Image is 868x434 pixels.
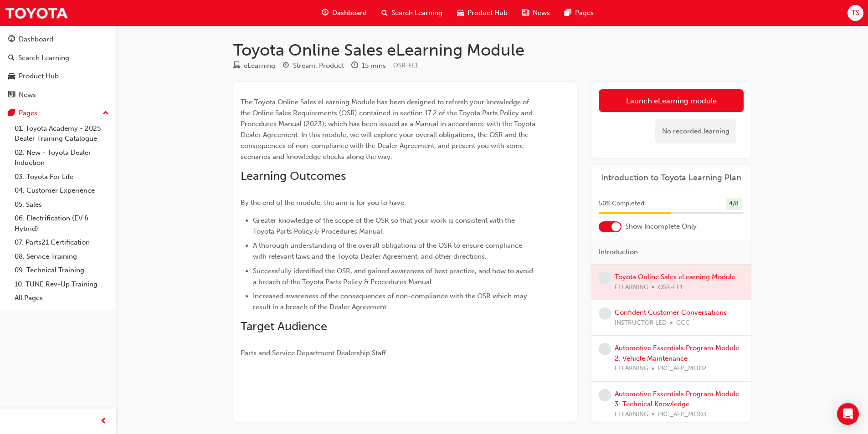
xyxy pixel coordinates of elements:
div: Duration [351,60,386,71]
a: 04. Customer Experience [11,184,113,198]
a: Automotive Essentials Program Module 3: Technical Knowledge [615,390,739,408]
button: DashboardSearch LearningProduct HubNews [4,29,113,105]
div: No recorded learning [655,119,736,143]
a: Automotive Essentials Program Module 2: Vehicle Maintenance [615,344,739,363]
span: A thorough understanding of the overall obligations of the OSR to ensure compliance with relevant... [253,241,524,260]
span: News [533,8,550,18]
a: Dashboard [4,31,113,48]
div: News [19,90,36,100]
span: Dashboard [332,8,367,18]
div: Stream: Product [293,61,344,71]
span: Learning resource code [393,61,418,69]
div: 15 mins [362,61,386,71]
a: car-iconProduct Hub [450,4,515,22]
span: ELEARNING [615,409,648,420]
span: learningRecordVerb_NONE-icon [599,307,611,320]
a: 03. Toyota For Life [11,170,113,184]
a: search-iconSearch Learning [374,4,450,22]
div: Dashboard [19,34,53,45]
a: guage-iconDashboard [314,4,374,22]
a: Search Learning [4,50,113,66]
span: Target Audience [241,319,327,333]
span: 50 % Completed [599,199,644,209]
div: 4 / 8 [726,198,742,210]
span: Product Hub [467,8,508,18]
div: Pages [19,108,37,118]
div: Stream [282,60,344,71]
span: PKC_AEP_MOD3 [658,409,707,420]
a: pages-iconPages [557,4,601,22]
a: 05. Sales [11,198,113,212]
span: learningRecordVerb_NONE-icon [599,389,611,401]
span: Introduction [599,247,638,257]
span: CCC [676,318,690,328]
img: Trak [5,3,68,23]
div: eLearning [244,61,275,71]
span: The Toyota Online Sales eLearning Module has been designed to refresh your knowledge of the Onlin... [241,98,537,161]
span: Learning Outcomes [241,169,346,183]
div: Product Hub [19,71,59,82]
a: 07. Parts21 Certification [11,235,113,250]
a: news-iconNews [515,4,557,22]
span: news-icon [8,91,15,99]
div: Type [233,60,275,71]
span: Search Learning [391,8,442,18]
h1: Toyota Online Sales eLearning Module [233,40,751,60]
span: prev-icon [100,416,107,427]
span: Successfully identified the OSR, and gained awareness of best practice, and how to avoid a breach... [253,267,535,286]
a: Confident Customer Conversations [615,308,727,317]
span: clock-icon [351,62,358,70]
span: By the end of the module, the aim is for you to have: [241,199,406,207]
span: Show Incomplete Only [625,221,697,232]
span: up-icon [103,107,109,119]
span: car-icon [457,7,464,19]
div: Search Learning [18,53,69,63]
span: search-icon [8,54,15,62]
a: 10. TUNE Rev-Up Training [11,277,113,291]
span: learningRecordVerb_NONE-icon [599,343,611,355]
span: pages-icon [8,109,15,117]
span: ELEARNING [615,363,648,374]
span: Increased awareness of the consequences of non-compliance with the OSR which may result in a brea... [253,292,529,311]
div: Open Intercom Messenger [837,403,859,425]
a: 08. Service Training [11,250,113,264]
a: 09. Technical Training [11,263,113,277]
button: TS [847,5,863,21]
span: TS [852,8,859,18]
a: 06. Electrification (EV & Hybrid) [11,211,113,235]
span: Greater knowledge of the scope of the OSR so that your work is consistent with the Toyota Parts P... [253,216,517,235]
a: News [4,87,113,103]
span: guage-icon [8,36,15,44]
a: All Pages [11,291,113,305]
span: Pages [575,8,594,18]
span: news-icon [522,7,529,19]
span: learningResourceType_ELEARNING-icon [233,62,240,70]
span: target-icon [282,62,289,70]
span: INSTRUCTOR LED [615,318,667,328]
a: 02. New - Toyota Dealer Induction [11,146,113,170]
span: Parts and Service Department Dealership Staff [241,349,386,357]
span: car-icon [8,72,15,81]
span: learningRecordVerb_NONE-icon [599,272,611,284]
span: guage-icon [322,7,329,19]
a: Product Hub [4,68,113,85]
button: Pages [4,105,113,122]
span: search-icon [381,7,388,19]
span: pages-icon [565,7,571,19]
a: 01. Toyota Academy - 2025 Dealer Training Catalogue [11,122,113,146]
span: PKC_AEP_MOD2 [658,363,707,374]
a: Introduction to Toyota Learning Plan [599,173,744,183]
a: Launch eLearning module [599,89,744,112]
